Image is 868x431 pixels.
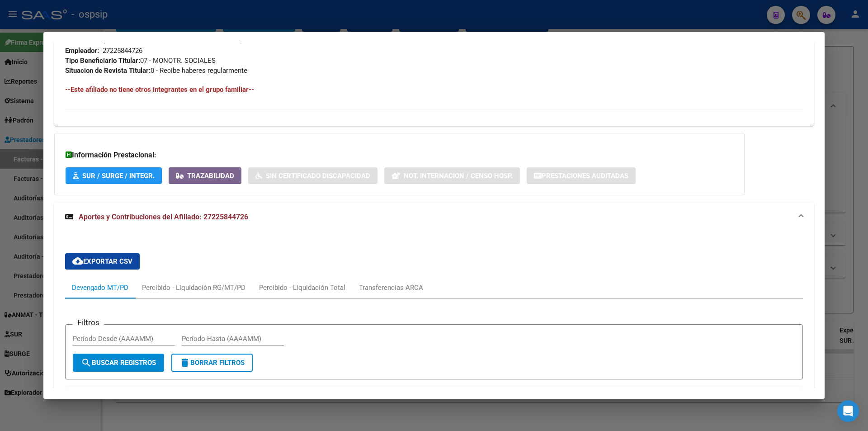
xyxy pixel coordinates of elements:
[65,57,140,65] strong: Tipo Beneficiario Titular:
[527,167,636,184] button: Prestaciones Auditadas
[384,167,520,184] button: Not. Internacion / Censo Hosp.
[161,387,207,406] datatable-header-cell: Trf Total
[66,387,103,406] datatable-header-cell: Período
[103,46,142,56] div: 27225844726
[73,354,164,372] button: Buscar Registros
[82,172,155,180] span: SUR / SURGE / INTEGR.
[65,47,99,55] strong: Empleador:
[259,283,345,293] div: Percibido - Liquidación Total
[103,387,152,406] datatable-header-cell: CUIT
[81,357,92,368] mat-icon: search
[187,172,234,180] span: Trazabilidad
[152,387,161,406] datatable-header-cell: |
[261,387,306,406] datatable-header-cell: MT Intereses
[65,57,216,65] span: 07 - MONOTR. SOCIALES
[179,357,190,368] mat-icon: delete
[410,387,455,406] datatable-header-cell: PD Intereses
[65,37,124,45] strong: Gerenciador / Plan:
[216,387,261,406] datatable-header-cell: MT Bruto
[72,283,128,293] div: Devengado MT/PD
[455,387,505,406] datatable-header-cell: PD Deuda
[65,66,151,75] strong: Situacion de Revista Titular:
[65,66,247,75] span: 0 - Recibe haberes regularmente
[79,213,248,221] span: Aportes y Contribuciones del Afiliado: 27225844726
[171,354,253,372] button: Borrar Filtros
[73,317,104,327] h3: Filtros
[404,172,513,180] span: Not. Internacion / Censo Hosp.
[81,359,156,367] span: Buscar Registros
[72,257,132,265] span: Exportar CSV
[65,37,269,45] span: A09 - MUTUAL LA CASA DEL MEDICO / Sin Plan
[207,387,216,406] datatable-header-cell: |
[359,283,423,293] div: Transferencias ARCA
[356,387,365,406] datatable-header-cell: |
[306,387,356,406] datatable-header-cell: Deuda MT
[54,203,814,232] mat-expansion-panel-header: Aportes y Contribuciones del Afiliado: 27225844726
[365,387,410,406] datatable-header-cell: PD Bruto
[72,256,83,266] mat-icon: cloud_download
[142,283,245,293] div: Percibido - Liquidación RG/MT/PD
[266,172,370,180] span: Sin Certificado Discapacidad
[169,167,241,184] button: Trazabilidad
[66,167,162,184] button: SUR / SURGE / INTEGR.
[542,172,628,180] span: Prestaciones Auditadas
[65,253,140,270] button: Exportar CSV
[248,167,377,184] button: Sin Certificado Discapacidad
[65,85,803,95] h4: --Este afiliado no tiene otros integrantes en el grupo familiar--
[837,400,859,422] div: Open Intercom Messenger
[179,359,245,367] span: Borrar Filtros
[66,150,733,161] h3: Información Prestacional:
